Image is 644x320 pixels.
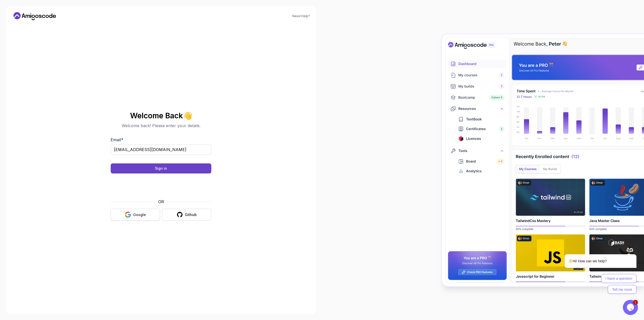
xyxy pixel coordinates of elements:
p: OR [158,199,164,205]
button: Github [162,209,211,221]
a: Home link [12,12,57,20]
img: Amigoscode Dashboard [442,34,644,286]
a: Need Help? [292,14,310,18]
div: Sign in [155,166,167,171]
p: Welcome back! Please enter your details. [111,123,211,129]
iframe: Widget que contiene una casilla de verificación para el desafío de seguridad de hCaptcha [123,176,199,196]
h2: Welcome Back [111,112,211,120]
iframe: chat widget [548,209,639,297]
button: Sign in [111,163,211,173]
button: Google [111,209,160,221]
span: 👋 [182,110,194,121]
label: Email * [111,137,123,142]
input: Enter your email [111,144,211,155]
iframe: chat widget [623,300,639,315]
div: Github [185,212,197,217]
div: Google [133,212,146,217]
